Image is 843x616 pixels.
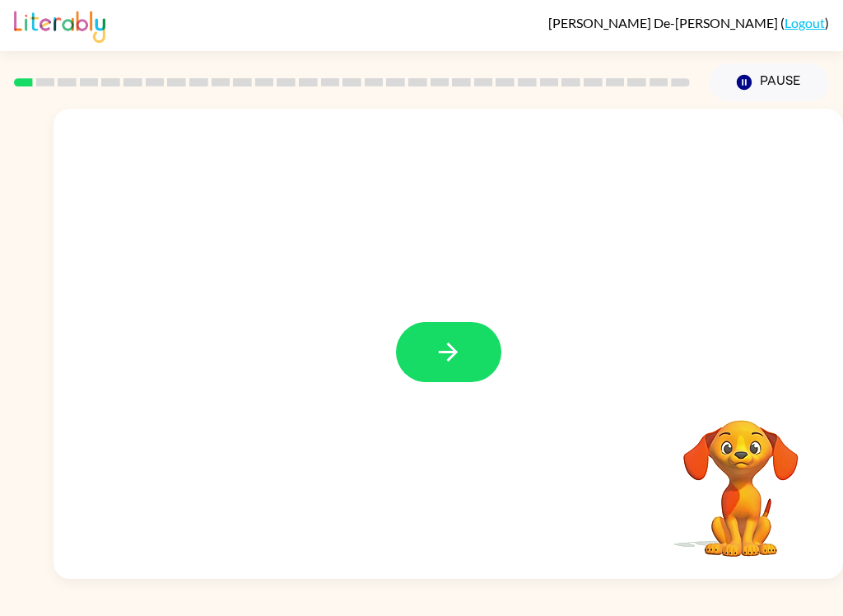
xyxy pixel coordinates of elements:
button: Pause [710,63,829,101]
span: [PERSON_NAME] De-[PERSON_NAME] [548,15,780,30]
img: Literably [14,7,105,43]
div: ( ) [548,15,829,30]
video: Your browser must support playing .mp4 files to use Literably. Please try using another browser. [659,394,823,559]
a: Logout [785,15,825,30]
